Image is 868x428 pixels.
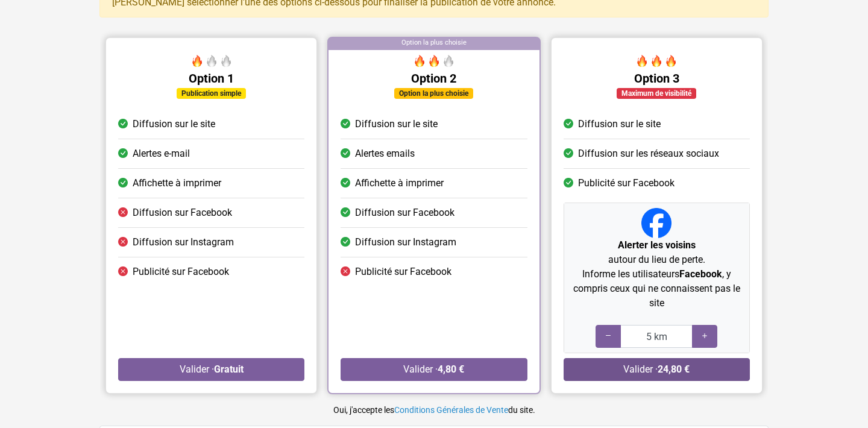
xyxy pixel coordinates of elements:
h5: Option 3 [564,71,750,86]
p: autour du lieu de perte. [569,238,744,267]
span: Diffusion sur les réseaux sociaux [578,146,719,161]
div: Publication simple [177,88,246,99]
p: Informe les utilisateurs , y compris ceux qui ne connaissent pas le site [569,267,744,310]
span: Publicité sur Facebook [355,265,451,279]
span: Diffusion sur Instagram [355,235,456,250]
span: Publicité sur Facebook [578,176,675,190]
span: Affichette à imprimer [355,176,444,190]
span: Affichette à imprimer [133,176,221,190]
div: Option la plus choisie [329,38,539,50]
span: Diffusion sur Facebook [133,206,232,220]
span: Diffusion sur Instagram [133,235,234,250]
strong: Facebook [679,268,722,280]
button: Valider ·Gratuit [118,358,304,381]
small: Oui, j'accepte les du site. [333,405,535,415]
span: Diffusion sur le site [578,117,661,131]
strong: 4,80 € [438,363,464,375]
span: Diffusion sur le site [355,117,438,131]
div: Maximum de visibilité [617,88,696,99]
div: Option la plus choisie [394,88,473,99]
strong: 24,80 € [658,363,690,375]
button: Valider ·24,80 € [564,358,750,381]
button: Valider ·4,80 € [341,358,527,381]
span: Diffusion sur le site [133,117,215,131]
span: Publicité sur Facebook [133,265,229,279]
span: Diffusion sur Facebook [355,206,454,220]
h5: Option 1 [118,71,304,86]
strong: Gratuit [214,363,244,375]
span: Alertes emails [355,146,415,161]
img: Facebook [641,208,671,238]
span: Alertes e-mail [133,146,190,161]
a: Conditions Générales de Vente [394,405,508,415]
strong: Alerter les voisins [618,239,696,251]
h5: Option 2 [341,71,527,86]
